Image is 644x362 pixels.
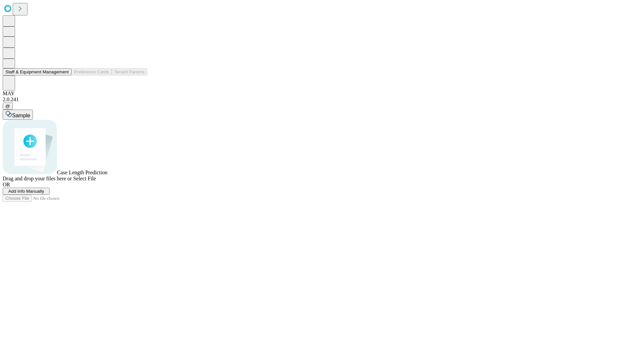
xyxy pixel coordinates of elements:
span: @ [5,104,10,109]
span: Select File [73,176,96,181]
button: Add Info Manually [3,188,50,195]
button: Tenant Params [112,68,147,75]
div: MAY [3,90,641,97]
span: Add Info Manually [8,189,44,194]
button: Preference Cards [71,68,112,75]
span: OR [3,182,10,187]
div: 2.0.241 [3,97,641,103]
button: Sample [3,110,33,120]
span: Case Length Prediction [57,170,107,175]
span: Drag and drop your files here or [3,176,72,181]
button: @ [3,103,13,110]
span: Sample [12,113,30,118]
button: Staff & Equipment Management [3,68,71,75]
